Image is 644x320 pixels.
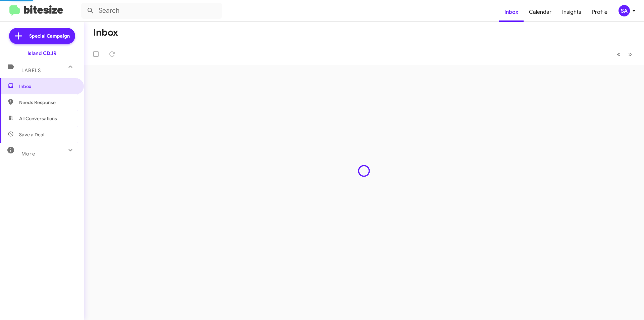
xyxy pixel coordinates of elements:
span: » [628,50,632,58]
span: Save a Deal [19,131,44,138]
span: Inbox [19,83,76,90]
span: All Conversations [19,115,57,122]
a: Special Campaign [9,28,75,44]
a: Profile [587,2,613,22]
button: SA [613,5,637,16]
span: Special Campaign [29,33,70,39]
nav: Page navigation example [613,47,636,61]
input: Search [81,3,222,19]
span: More [21,151,35,157]
span: Labels [21,67,41,74]
a: Calendar [524,2,557,22]
a: Inbox [499,2,524,22]
span: Needs Response [19,99,76,106]
div: SA [619,5,630,16]
h1: Inbox [93,27,118,38]
button: Previous [613,47,625,61]
button: Next [624,47,636,61]
div: Island CDJR [28,50,57,57]
a: Insights [557,2,587,22]
span: « [617,50,621,58]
